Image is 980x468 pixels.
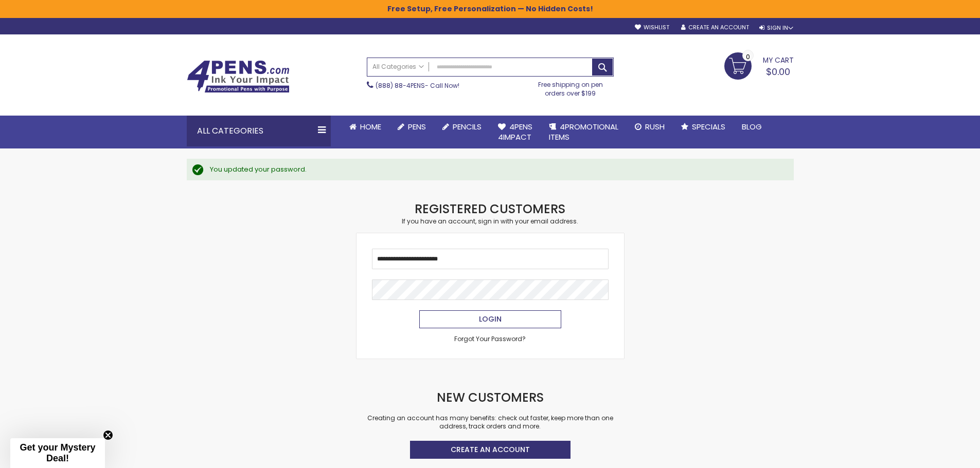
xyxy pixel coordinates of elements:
[408,121,426,132] span: Pens
[627,116,673,138] a: Rush
[434,116,490,138] a: Pencils
[451,444,530,455] span: Create an Account
[724,52,794,78] a: $0.00 0
[20,442,95,463] span: Get your Mystery Deal!
[437,389,544,406] strong: New Customers
[419,310,561,328] button: Login
[527,77,614,97] div: Free shipping on pen orders over $199
[673,116,734,138] a: Specials
[746,52,750,62] span: 0
[692,121,725,132] span: Specials
[734,116,770,138] a: Blog
[742,121,762,132] span: Blog
[541,116,627,149] a: 4PROMOTIONALITEMS
[210,165,783,174] div: You updated your password.
[498,121,532,142] span: 4Pens 4impact
[187,60,290,93] img: 4Pens Custom Pens and Promotional Products
[367,58,429,75] a: All Categories
[766,65,790,78] span: $0.00
[490,116,541,149] a: 4Pens4impact
[410,441,571,459] a: Create an Account
[376,81,425,90] a: (888) 88-4PENS
[360,121,381,132] span: Home
[376,81,459,90] span: - Call Now!
[645,121,665,132] span: Rush
[187,116,331,146] div: All Categories
[357,217,624,226] div: If you have an account, sign in with your email address.
[103,430,113,440] button: Close teaser
[479,314,502,324] span: Login
[389,116,434,138] a: Pens
[549,121,618,142] span: 4PROMOTIONAL ITEMS
[372,63,424,71] span: All Categories
[759,24,793,32] div: Sign In
[635,24,669,31] a: Wishlist
[454,335,526,343] a: Forgot Your Password?
[895,440,980,468] iframe: Google Customer Reviews
[415,200,565,217] strong: Registered Customers
[10,438,105,468] div: Get your Mystery Deal!Close teaser
[341,116,389,138] a: Home
[681,24,749,31] a: Create an Account
[357,414,624,430] p: Creating an account has many benefits: check out faster, keep more than one address, track orders...
[453,121,482,132] span: Pencils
